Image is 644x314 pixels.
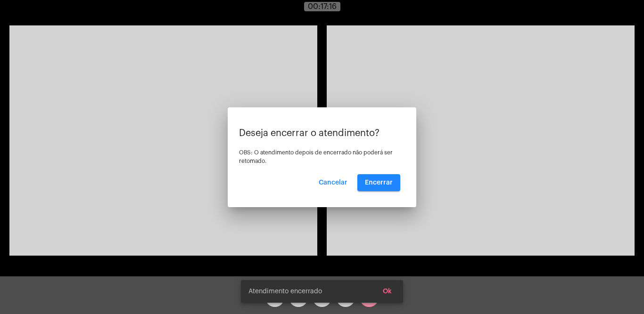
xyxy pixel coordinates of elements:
span: Encerrar [365,179,393,186]
button: Encerrar [357,174,400,191]
span: Ok [383,288,392,295]
span: 00:17:16 [308,3,337,10]
span: Cancelar [319,179,347,186]
button: Cancelar [311,174,355,191]
span: Atendimento encerrado [248,287,322,296]
p: Deseja encerrar o atendimento? [239,128,405,138]
span: OBS: O atendimento depois de encerrado não poderá ser retomado. [239,150,393,164]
